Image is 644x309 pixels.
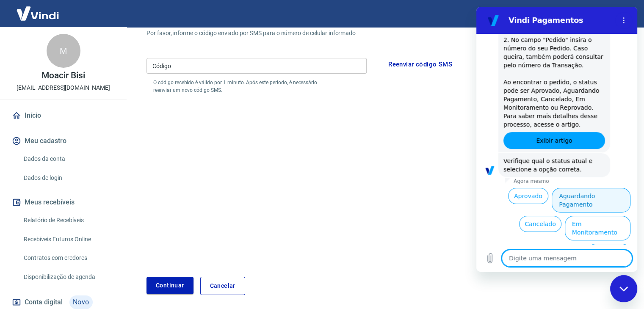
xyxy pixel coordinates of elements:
[20,212,116,229] a: Relatório de Recebíveis
[153,79,333,94] p: O código recebido é válido por 1 minuto. Após este período, é necessário reenviar um novo código ...
[20,150,116,168] a: Dados da conta
[5,243,22,260] button: Carregar arquivo
[47,34,80,68] div: M
[146,277,193,294] button: Continuar
[43,209,85,225] button: Cancelado
[25,296,63,308] span: Conta digital
[146,29,624,38] h6: Por favor, informe o código enviado por SMS para o número de celular informado
[27,151,118,166] span: Verifique qual o status atual e selecione a opção correta.
[20,169,116,187] a: Dados de login
[20,231,116,248] a: Recebíveis Futuros Online
[10,0,65,26] img: Vindi
[476,7,637,272] iframe: Janela de mensagens
[10,132,116,150] button: Meu cadastro
[69,295,93,309] span: Novo
[603,6,634,22] button: Sair
[610,275,637,302] iframe: Botão para abrir a janela de mensagens, conversa em andamento
[200,277,245,295] a: Cancelar
[27,125,129,142] a: Exibir artigo
[111,237,154,253] button: Reprovado
[37,171,73,178] p: Agora mesmo
[32,181,72,197] button: Aprovado
[20,268,116,286] a: Disponibilização de agenda
[20,249,116,267] a: Contratos com credores
[17,83,110,92] p: [EMAIL_ADDRESS][DOMAIN_NAME]
[88,209,154,234] button: Em Monitoramento
[75,181,154,206] button: Aguardando Pagamento
[10,193,116,212] button: Meus recebíveis
[384,55,457,73] button: Reenviar código SMS
[41,71,85,80] p: Moacir Bisi
[10,106,116,125] a: Início
[60,129,96,139] span: Exibir artigo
